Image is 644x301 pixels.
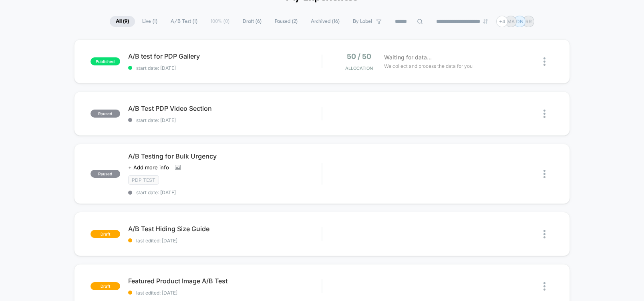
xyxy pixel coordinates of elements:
span: By Label [353,18,372,24]
span: A/B Test Hiding Size Guide [128,225,322,233]
span: paused [91,170,120,178]
span: A/B test for PDP Gallery [128,52,322,60]
img: close [543,170,545,178]
img: end [483,19,488,24]
span: Featured Product Image A/B Test [128,277,322,285]
span: draft [91,282,120,290]
span: We collect and process the data for you [384,62,473,70]
span: last edited: [DATE] [128,238,322,244]
span: A/B Testing for Bulk Urgency [128,152,322,160]
span: Draft ( 6 ) [237,16,268,27]
span: Paused ( 2 ) [269,16,304,27]
span: published [91,57,120,65]
span: draft [91,230,120,238]
img: close [543,110,545,118]
img: close [543,230,545,238]
span: A/B Test PDP Video Section [128,104,322,112]
span: last edited: [DATE] [128,290,322,296]
div: + 4 [496,16,508,27]
span: Allocation [345,65,373,71]
span: A/B Test ( 1 ) [165,16,203,27]
span: All ( 9 ) [110,16,135,27]
span: start date: [DATE] [128,117,322,123]
span: start date: [DATE] [128,65,322,71]
span: PDP Test [128,175,159,185]
span: Archived ( 16 ) [305,16,346,27]
span: Waiting for data... [384,53,432,62]
span: 50 / 50 [347,52,371,61]
span: Live ( 1 ) [136,16,163,27]
img: close [543,282,545,291]
span: paused [91,110,120,118]
span: start date: [DATE] [128,189,322,195]
img: close [543,57,545,66]
span: + Add more info [128,164,169,171]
